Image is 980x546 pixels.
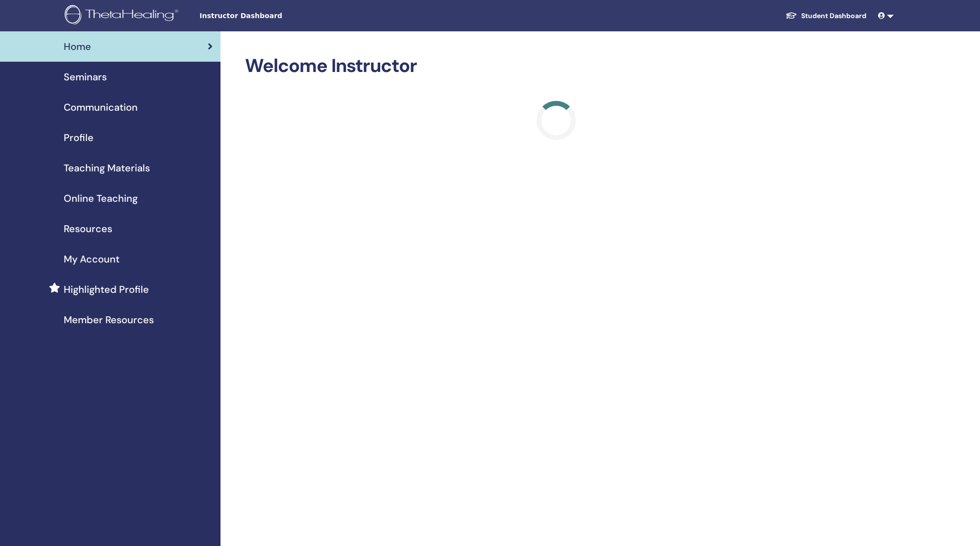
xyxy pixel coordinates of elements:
[64,282,149,297] span: Highlighted Profile
[64,191,138,206] span: Online Teaching
[64,130,94,145] span: Profile
[785,11,797,20] img: graduation-cap-white.svg
[64,161,150,175] span: Teaching Materials
[64,221,112,236] span: Resources
[64,312,154,327] span: Member Resources
[64,100,138,115] span: Communication
[64,70,107,84] span: Seminars
[64,252,120,266] span: My Account
[64,39,91,54] span: Home
[65,5,182,27] img: logo.png
[778,7,874,25] a: Student Dashboard
[199,11,346,21] span: Instructor Dashboard
[245,55,867,77] h2: Welcome Instructor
